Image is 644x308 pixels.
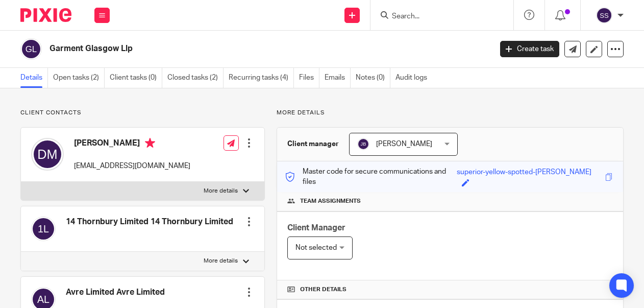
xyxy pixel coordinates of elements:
[500,41,559,57] a: Create task
[204,257,238,265] p: More details
[457,167,591,179] div: superior-yellow-spotted-[PERSON_NAME]
[74,138,190,151] h4: [PERSON_NAME]
[66,217,233,227] h4: 14 Thornbury Limited 14 Thornbury Limited
[49,43,398,54] h2: Garment Glasgow Llp
[325,68,351,88] a: Emails
[285,167,457,187] p: Master code for secure communications and files
[31,138,64,171] img: svg%3E
[145,138,155,148] i: Primary
[20,68,48,88] a: Details
[167,68,224,88] a: Closed tasks (2)
[110,68,162,88] a: Client tasks (0)
[295,244,337,251] span: Not selected
[20,8,71,22] img: Pixie
[596,7,612,23] img: svg%3E
[287,224,345,232] span: Client Manager
[300,197,361,205] span: Team assignments
[395,68,432,88] a: Audit logs
[229,68,294,88] a: Recurring tasks (4)
[20,109,265,117] p: Client contacts
[31,217,56,241] img: svg%3E
[20,38,42,60] img: svg%3E
[357,138,369,150] img: svg%3E
[204,187,238,195] p: More details
[277,109,624,117] p: More details
[300,286,346,294] span: Other details
[376,140,432,148] span: [PERSON_NAME]
[66,287,165,298] h4: Avre Limited Avre Limited
[287,139,339,149] h3: Client manager
[53,68,105,88] a: Open tasks (2)
[356,68,390,88] a: Notes (0)
[74,161,190,171] p: [EMAIL_ADDRESS][DOMAIN_NAME]
[299,68,319,88] a: Files
[391,12,483,21] input: Search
